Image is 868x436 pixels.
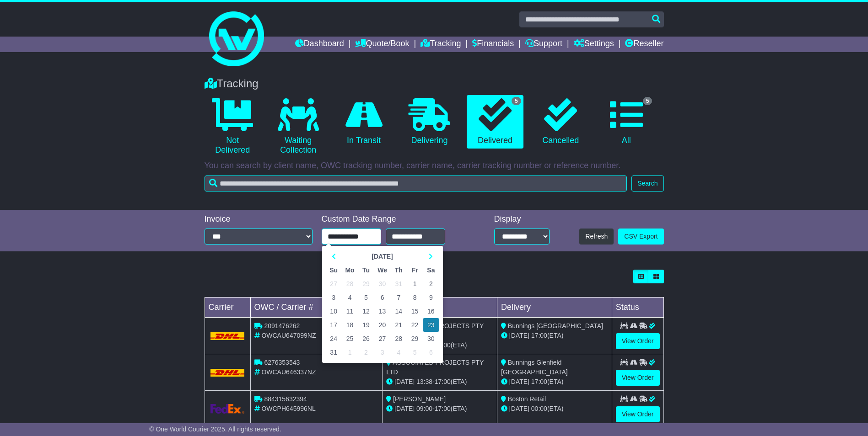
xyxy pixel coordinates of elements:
[423,277,439,291] td: 2
[264,395,307,403] span: 884315632394
[579,229,614,245] button: Refresh
[374,291,391,304] td: 6
[616,370,660,386] a: View Order
[525,37,562,52] a: Support
[574,37,614,52] a: Settings
[264,322,300,330] span: 2091476262
[264,359,300,366] span: 6276353543
[374,332,391,346] td: 27
[374,346,391,359] td: 3
[386,377,493,387] div: - (ETA)
[358,346,374,359] td: 2
[342,263,358,277] th: Mo
[407,318,423,332] td: 22
[210,332,245,340] img: DHL.png
[612,298,663,318] td: Status
[386,322,484,339] span: ASSOCIATED PROJECTS PTY LTD
[618,229,663,245] a: CSV Export
[494,214,550,224] div: Display
[210,369,245,376] img: DHL.png
[205,298,250,318] td: Carrier
[616,333,660,349] a: View Order
[200,77,669,90] div: Tracking
[374,318,391,332] td: 20
[643,97,652,105] span: 5
[631,175,663,191] button: Search
[391,277,407,291] td: 31
[261,332,316,339] span: OWCAU647099NZ
[358,277,374,291] td: 29
[421,37,461,52] a: Tracking
[501,377,608,387] div: (ETA)
[467,95,523,149] a: 5 Delivered
[509,405,529,412] span: [DATE]
[358,263,374,277] th: Tu
[416,405,432,412] span: 09:00
[358,291,374,304] td: 5
[423,318,439,332] td: 23
[508,395,546,403] span: Boston Retail
[394,378,415,385] span: [DATE]
[205,161,664,171] p: You can search by client name, OWC tracking number, carrier name, carrier tracking number or refe...
[391,291,407,304] td: 7
[401,95,458,149] a: Delivering
[531,405,547,412] span: 00:00
[261,368,316,376] span: OWCAU646337NZ
[342,277,358,291] td: 28
[355,37,409,52] a: Quote/Book
[531,332,547,339] span: 17:00
[374,304,391,318] td: 13
[261,405,315,412] span: OWCPH645996NL
[501,404,608,414] div: (ETA)
[423,346,439,359] td: 6
[210,404,245,414] img: GetCarrierServiceLogo
[342,346,358,359] td: 1
[407,291,423,304] td: 8
[423,304,439,318] td: 16
[386,359,484,376] span: ASSOCIATED PROJECTS PTY LTD
[423,332,439,346] td: 30
[326,304,342,318] td: 10
[342,304,358,318] td: 11
[342,250,423,263] th: Select Month
[326,263,342,277] th: Su
[509,378,529,385] span: [DATE]
[326,277,342,291] td: 27
[533,95,589,149] a: Cancelled
[407,332,423,346] td: 29
[205,95,261,159] a: Not Delivered
[508,322,603,330] span: Bunnings [GEOGRAPHIC_DATA]
[342,291,358,304] td: 4
[501,359,568,376] span: Bunnings Glenfield [GEOGRAPHIC_DATA]
[270,95,326,159] a: Waiting Collection
[394,405,415,412] span: [DATE]
[386,404,493,414] div: - (ETA)
[391,318,407,332] td: 21
[509,332,529,339] span: [DATE]
[391,304,407,318] td: 14
[322,214,469,224] div: Custom Date Range
[326,332,342,346] td: 24
[435,378,451,385] span: 17:00
[205,214,313,224] div: Invoice
[512,97,521,105] span: 5
[472,37,514,52] a: Financials
[149,425,281,433] span: © One World Courier 2025. All rights reserved.
[625,37,663,52] a: Reseller
[423,291,439,304] td: 9
[423,263,439,277] th: Sa
[391,263,407,277] th: Th
[497,298,612,318] td: Delivery
[407,304,423,318] td: 15
[342,318,358,332] td: 18
[374,277,391,291] td: 30
[407,346,423,359] td: 5
[598,95,654,149] a: 5 All
[358,318,374,332] td: 19
[250,298,383,318] td: OWC / Carrier #
[391,346,407,359] td: 4
[407,277,423,291] td: 1
[407,263,423,277] th: Fr
[616,406,660,422] a: View Order
[326,291,342,304] td: 3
